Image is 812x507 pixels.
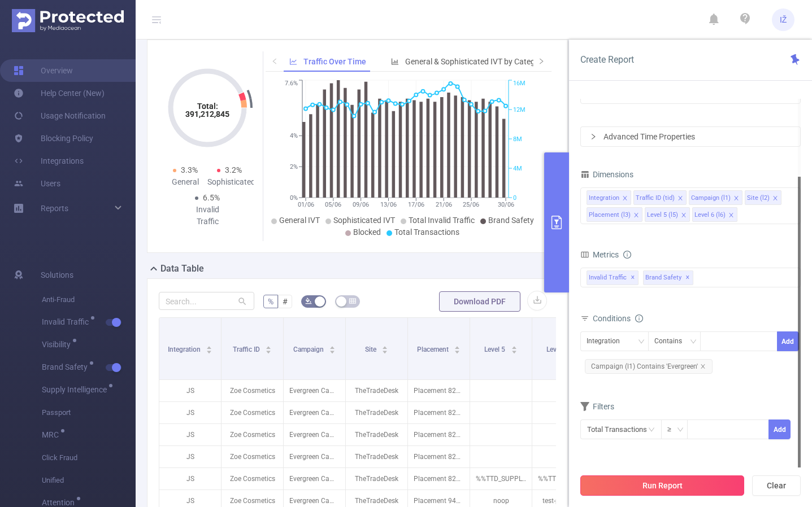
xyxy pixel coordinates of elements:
div: ≥ [667,420,679,439]
tspan: 17/06 [408,201,424,208]
i: icon: info-circle [623,251,631,259]
div: General [163,176,207,188]
i: icon: table [349,298,356,304]
div: Level 5 (l5) [647,208,678,222]
p: JS [159,468,221,489]
span: Level 6 [546,346,569,353]
p: JS [159,380,221,401]
i: icon: close [678,195,683,202]
input: Search... [159,292,254,310]
p: Placement 8290433 [408,402,470,423]
div: Sort [265,344,272,351]
tspan: 0 [513,194,516,202]
p: Placement 8290436 [408,468,470,489]
tspan: 391,212,845 [185,110,229,119]
p: Evergreen Campaign [284,424,345,445]
span: Traffic ID [233,346,262,353]
span: IŽ [780,8,787,31]
div: Integration [589,191,619,206]
div: Sort [511,344,518,351]
div: Site (l2) [747,191,770,206]
tspan: 21/06 [435,201,451,208]
tspan: 4% [290,133,298,140]
p: %%TTD_SUPPLYVENDOR [470,468,532,489]
i: icon: right [538,58,545,64]
li: Integration [587,190,631,205]
span: Blocked [353,228,381,237]
div: Sort [206,344,212,351]
i: icon: line-chart [289,58,297,65]
li: Placement (l3) [587,207,642,222]
li: Traffic ID (tid) [633,190,687,205]
i: icon: close [772,195,778,202]
tspan: 16M [513,80,526,88]
i: icon: caret-down [511,349,517,352]
div: icon: rightAdvanced Time Properties [581,127,800,146]
li: Level 5 (l5) [645,207,690,222]
i: icon: caret-up [266,344,272,348]
p: TheTradeDesk [346,468,407,489]
span: MRC [42,431,63,439]
tspan: 2% [290,163,298,171]
div: Sort [454,344,461,351]
i: icon: caret-up [206,344,212,348]
p: Zoe Cosmetics [222,380,283,401]
span: Placement [417,346,450,353]
i: icon: down [677,426,684,434]
span: Passport [42,401,136,424]
p: JS [159,424,221,445]
i: icon: caret-down [329,349,336,352]
span: ✕ [685,271,690,285]
i: icon: close [700,364,706,369]
span: Site [365,346,378,353]
span: Campaign [293,346,325,353]
span: ✕ [631,271,635,285]
p: Placement 8290435 [408,380,470,401]
p: Zoe Cosmetics [222,468,283,489]
li: Level 6 (l6) [692,207,737,222]
span: General IVT [279,216,320,225]
i: icon: close [733,195,739,202]
i: icon: caret-up [329,344,336,348]
tspan: 09/06 [353,201,369,208]
p: TheTradeDesk [346,446,407,467]
span: Anti-Fraud [42,289,136,311]
span: Reports [41,204,68,213]
div: Sort [329,344,336,351]
p: Evergreen Campaign [284,468,345,489]
i: icon: right [590,133,597,140]
a: Help Center (New) [14,82,105,104]
span: 3.3% [181,165,198,174]
span: 3.2% [225,165,242,174]
span: Conditions [593,314,643,323]
i: icon: caret-down [266,349,272,352]
li: Campaign (l1) [689,190,742,205]
a: Reports [41,197,68,220]
span: Brand Safety [42,363,92,371]
div: Integration [587,332,628,351]
i: icon: bar-chart [391,58,399,65]
i: icon: down [638,338,645,346]
tspan: 05/06 [325,201,341,208]
p: TheTradeDesk [346,424,407,445]
span: # [283,297,288,306]
div: Campaign (l1) [691,191,731,206]
span: Brand Safety [488,216,534,225]
div: Sort [381,344,388,351]
tspan: 30/06 [497,201,514,208]
div: Contains [654,332,690,351]
i: icon: info-circle [635,314,643,322]
span: Supply Intelligence [42,386,111,394]
tspan: 4M [513,165,522,172]
p: Evergreen Campaign [284,402,345,423]
i: icon: caret-down [382,349,388,352]
p: Evergreen Campaign [284,380,345,401]
button: Add [777,331,799,351]
p: Zoe Cosmetics [222,402,283,423]
span: Traffic Over Time [303,57,366,66]
div: Traffic ID (tid) [636,191,675,206]
i: icon: close [728,212,734,219]
span: Dimensions [580,170,633,179]
p: JS [159,402,221,423]
span: Invalid Traffic [42,318,93,326]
